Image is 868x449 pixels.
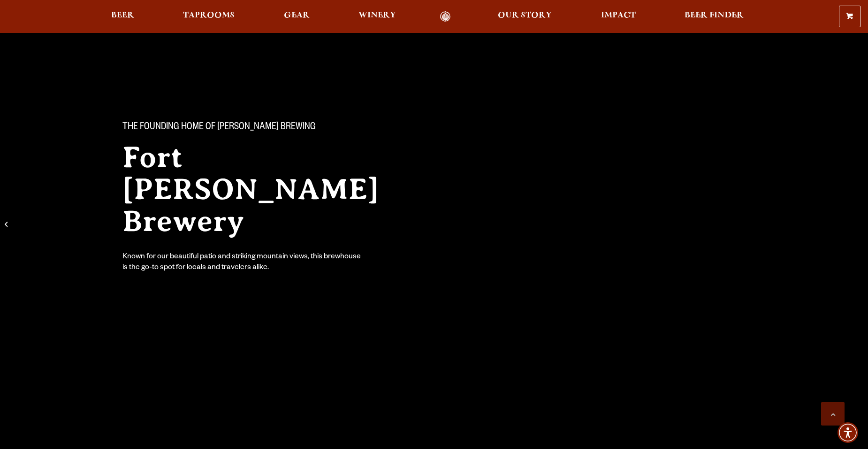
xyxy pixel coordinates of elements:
[601,12,636,19] span: Impact
[427,11,463,22] a: Odell Home
[122,141,415,237] h2: Fort [PERSON_NAME] Brewery
[492,11,558,22] a: Our Story
[685,12,744,19] span: Beer Finder
[122,122,316,134] span: The Founding Home of [PERSON_NAME] Brewing
[498,12,552,19] span: Our Story
[122,252,363,274] div: Known for our beautiful patio and striking mountain views, this brewhouse is the go-to spot for l...
[358,12,396,19] span: Winery
[105,11,140,22] a: Beer
[352,11,402,22] a: Winery
[678,11,750,22] a: Beer Finder
[111,12,134,19] span: Beer
[278,11,316,22] a: Gear
[183,12,235,19] span: Taprooms
[821,402,845,426] a: Scroll to top
[177,11,241,22] a: Taprooms
[595,11,642,22] a: Impact
[284,12,310,19] span: Gear
[838,422,858,443] div: Accessibility Menu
